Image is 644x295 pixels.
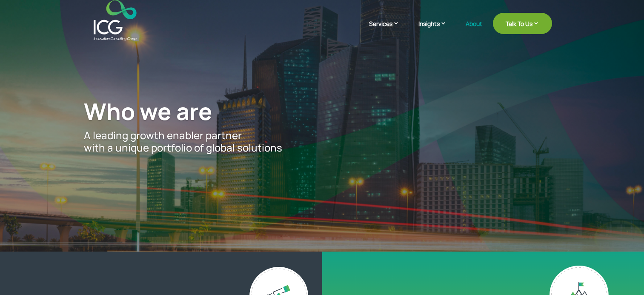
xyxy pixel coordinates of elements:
span: Who we are [84,95,212,127]
a: Services [369,19,408,40]
a: About [466,20,482,40]
a: Talk To Us [493,13,552,34]
p: A leading growth enabler partner with a unique portfolio of global solutions [84,129,560,154]
a: Insights [418,19,455,40]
